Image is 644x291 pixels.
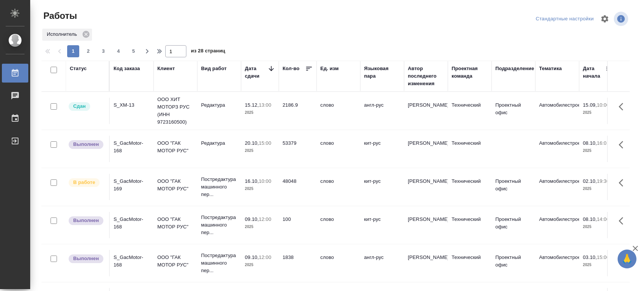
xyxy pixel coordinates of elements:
p: ООО "ГАК МОТОР РУС" [157,254,194,269]
span: 4 [112,47,124,55]
div: Дата сдачи [245,65,267,80]
td: 2186.9 [279,98,317,124]
p: 15:00 [259,140,271,146]
td: Технический [448,212,492,238]
p: 2025 [583,147,613,155]
p: 19:30 [597,178,609,184]
p: 2025 [583,261,613,269]
td: [PERSON_NAME] [404,136,448,162]
div: Исполнитель завершил работу [68,139,105,150]
span: 5 [128,47,140,55]
button: Здесь прячутся важные кнопки [614,174,632,192]
div: Вид работ [201,65,227,72]
td: слово [317,212,360,238]
p: 2025 [245,223,275,231]
p: Выполнен [73,255,99,262]
div: S_GacMotor-169 [114,178,150,193]
td: кит-рус [360,174,404,200]
td: 1838 [279,250,317,276]
div: S_GacMotor-168 [114,216,150,231]
div: Исполнитель завершил работу [68,254,105,264]
div: Кол-во [283,65,300,72]
span: 2 [82,47,94,55]
td: Технический [448,136,492,162]
td: [PERSON_NAME] [404,212,448,238]
td: Технический [448,250,492,276]
span: 🙏 [621,251,633,267]
td: Проектный офис [492,212,535,238]
p: 2025 [245,261,275,269]
p: Выполнен [73,141,99,148]
td: 48048 [279,174,317,200]
td: Проектный офис [492,174,535,200]
p: Постредактура машинного пер... [201,252,237,274]
td: Технический [448,174,492,200]
div: Языковая пара [364,65,400,80]
p: Редактура [201,101,237,109]
div: Статус [70,65,87,72]
button: 4 [112,45,124,57]
div: Исполнитель выполняет работу [68,178,105,188]
p: 2025 [245,109,275,116]
p: В работе [73,179,95,186]
div: Исполнитель завершил работу [68,216,105,226]
div: Тематика [539,65,562,72]
p: 09.10, [245,254,259,260]
td: кит-рус [360,136,404,162]
td: [PERSON_NAME] [404,174,448,200]
td: 53379 [279,136,317,162]
p: 12:00 [259,254,271,260]
span: Работы [41,10,77,22]
td: Технический [448,98,492,124]
td: [PERSON_NAME] [404,98,448,124]
p: ООО "ГАК МОТОР РУС" [157,139,194,155]
p: 15.12, [245,102,259,108]
p: 03.10, [583,254,597,260]
p: Автомобилестроение [539,139,575,147]
p: Автомобилестроение [539,254,575,261]
div: Клиент [157,65,175,72]
button: 2 [82,45,94,57]
td: [PERSON_NAME] [404,250,448,276]
p: 16:01 [597,140,609,146]
span: Настроить таблицу [596,10,614,28]
p: 2025 [583,185,613,193]
button: Здесь прячутся важные кнопки [614,250,632,268]
p: 12:00 [259,216,271,222]
p: ООО ХИТ МОТОРЗ РУС (ИНН 9723160500) [157,96,194,126]
div: S_XM-13 [114,101,150,109]
p: 10:00 [597,102,609,108]
td: англ-рус [360,98,404,124]
span: 3 [97,47,109,55]
span: Посмотреть информацию [614,12,630,26]
button: Здесь прячутся важные кнопки [614,136,632,154]
div: Код заказа [114,65,140,72]
td: англ-рус [360,250,404,276]
span: из 28 страниц [191,46,225,57]
div: Дата начала [583,65,606,80]
p: Автомобилестроение [539,216,575,223]
p: 09.10, [245,216,259,222]
p: Постредактура машинного пер... [201,214,237,236]
p: 2025 [245,185,275,193]
div: Исполнитель [42,29,92,41]
button: Здесь прячутся важные кнопки [614,98,632,116]
p: 15:00 [597,254,609,260]
p: Постредактура машинного пер... [201,176,237,198]
td: Проектный офис [492,98,535,124]
p: 2025 [245,147,275,155]
p: 13:00 [259,102,271,108]
div: Проектная команда [452,65,488,80]
p: 10:00 [259,178,271,184]
button: Здесь прячутся важные кнопки [614,212,632,230]
div: S_GacMotor-168 [114,254,150,269]
p: 2025 [583,109,613,116]
button: 🙏 [618,250,636,268]
div: Подразделение [495,65,534,72]
p: 08.10, [583,216,597,222]
p: Сдан [73,103,86,110]
div: Ед. изм [320,65,339,72]
td: слово [317,174,360,200]
p: 2025 [583,223,613,231]
div: S_GacMotor-168 [114,139,150,155]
